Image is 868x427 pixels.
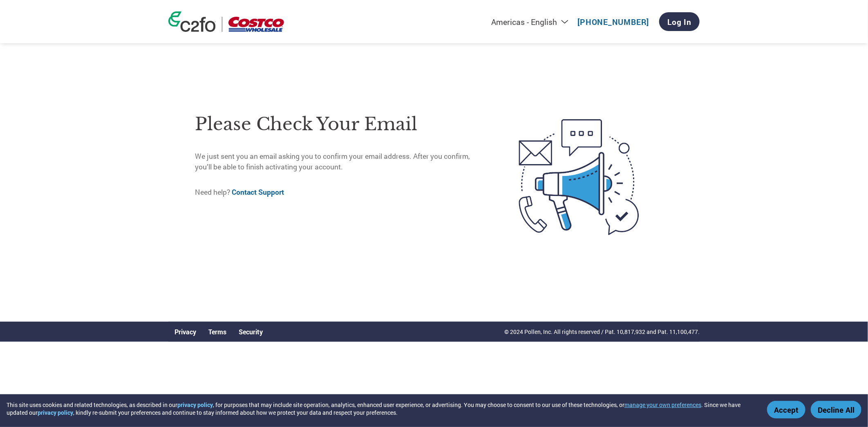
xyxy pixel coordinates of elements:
[168,11,216,32] img: c2fo logo
[7,401,755,416] div: This site uses cookies and related technologies, as described in our , for purposes that may incl...
[228,17,284,32] img: Costco
[811,401,861,418] button: Decline All
[767,401,805,418] button: Accept
[659,12,700,31] a: Log In
[624,401,701,409] button: manage your own preferences
[195,151,485,173] p: We just sent you an email asking you to confirm your email address. After you confirm, you’ll be ...
[578,17,649,27] a: [PHONE_NUMBER]
[504,327,700,336] p: © 2024 Pollen, Inc. All rights reserved / Pat. 10,817,932 and Pat. 11,100,477.
[195,187,485,198] p: Need help?
[239,327,263,336] a: Security
[232,187,284,197] a: Contact Support
[195,111,485,138] h1: Please check your email
[174,327,196,336] a: Privacy
[177,401,213,409] a: privacy policy
[38,409,73,416] a: privacy policy
[208,327,226,336] a: Terms
[485,105,673,250] img: open-email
